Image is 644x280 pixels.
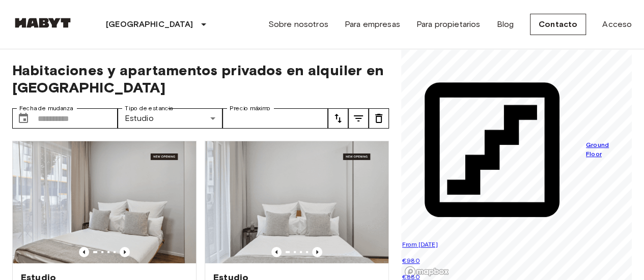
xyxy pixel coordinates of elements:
a: Acceso [602,18,632,30]
img: Hábito [12,18,73,28]
button: Imagen anterior [312,247,322,257]
font: Sobre nosotros [268,19,328,29]
button: Imagen anterior [79,247,89,257]
a: Blog [496,18,514,30]
a: Para propietarios [416,18,481,30]
font: Acceso [602,19,632,29]
button: melodía [348,108,369,129]
button: Imagen anterior [120,247,130,257]
font: Habitaciones y apartamentos privados en alquiler en [GEOGRAPHIC_DATA] [12,61,384,96]
font: Tipo de estancia [125,105,173,112]
p: €980 [402,256,619,266]
button: melodía [328,108,348,129]
span: Ground Floor [586,141,619,159]
font: Contacto [539,19,577,29]
font: Fecha de mudanza [19,105,73,112]
span: From [DATE] [402,240,438,248]
font: Precio máximo [230,105,271,112]
a: Contacto [530,14,586,35]
button: melodía [369,108,389,129]
a: Sobre nosotros [268,18,328,30]
font: Para empresas [345,19,400,29]
font: Blog [496,19,514,29]
button: Imagen anterior [271,247,282,257]
font: Estudio [125,113,154,123]
font: [GEOGRAPHIC_DATA] [106,19,193,29]
font: Para propietarios [416,19,481,29]
a: Para empresas [345,18,400,30]
img: Imagen de marketing de la unidad DE-13-001-014-001 [205,141,388,263]
img: Imagen de marketing de la unidad DE-13-001-016-001 [13,141,196,263]
button: Elija fecha [13,108,34,129]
